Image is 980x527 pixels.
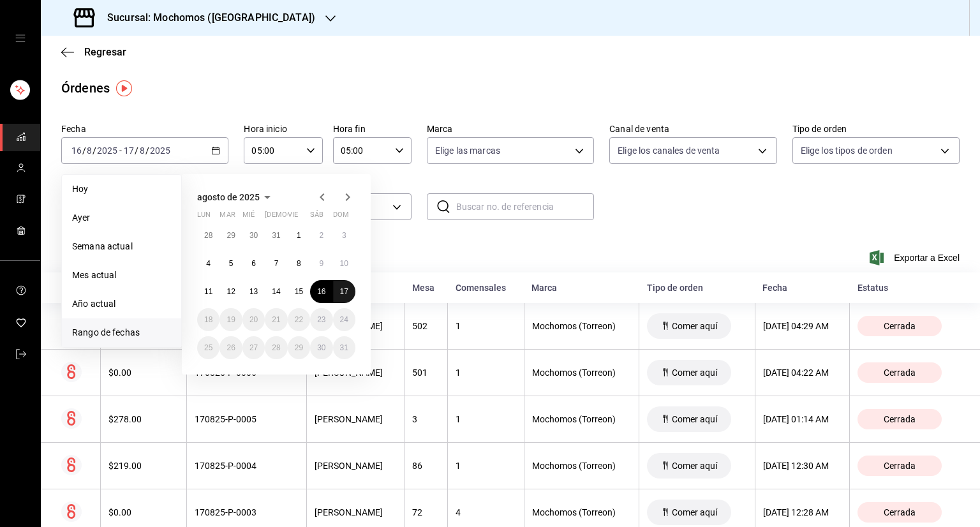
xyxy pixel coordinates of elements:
input: -- [86,145,93,156]
span: Año actual [72,297,171,311]
div: 170825-P-0004 [195,461,299,471]
label: Tipo de orden [792,124,960,133]
button: 2 de agosto de 2025 [310,224,332,247]
label: Hora fin [333,124,412,133]
button: 7 de agosto de 2025 [265,252,287,275]
abbr: 20 de agosto de 2025 [249,315,258,324]
abbr: 15 de agosto de 2025 [295,287,303,296]
button: 29 de julio de 2025 [219,224,242,247]
abbr: miércoles [242,211,255,224]
span: Comer aquí [667,461,722,471]
abbr: 11 de agosto de 2025 [204,287,212,296]
span: Cerrada [879,461,921,471]
div: 3 [412,414,440,424]
button: 1 de agosto de 2025 [288,224,310,247]
div: 1 [456,461,516,471]
button: 27 de agosto de 2025 [242,336,265,359]
label: Fecha [61,124,228,133]
span: Cerrada [879,321,921,331]
div: Fecha [762,283,842,293]
input: ---- [96,145,118,156]
button: 12 de agosto de 2025 [219,280,242,303]
div: [DATE] 12:28 AM [763,507,842,517]
span: Comer aquí [667,507,722,517]
div: 4 [456,507,516,517]
div: [DATE] 04:22 AM [763,367,842,378]
abbr: 29 de julio de 2025 [226,231,235,240]
div: Mochomos (Torreon) [532,507,632,517]
input: -- [71,145,82,156]
button: 3 de agosto de 2025 [333,224,355,247]
label: Hora inicio [244,124,322,133]
div: Mesa [412,283,440,293]
button: 28 de julio de 2025 [197,224,219,247]
abbr: 5 de agosto de 2025 [229,259,234,268]
abbr: 18 de agosto de 2025 [204,315,212,324]
button: 21 de agosto de 2025 [265,308,287,331]
span: Mes actual [72,269,171,282]
div: $0.00 [108,507,178,517]
h3: Sucursal: Mochomos ([GEOGRAPHIC_DATA]) [97,10,315,26]
span: / [93,145,96,156]
div: $219.00 [108,461,178,471]
button: 30 de julio de 2025 [242,224,265,247]
span: Cerrada [879,414,921,424]
input: Buscar no. de referencia [456,194,594,219]
span: Comer aquí [667,367,722,378]
span: Semana actual [72,240,171,253]
div: 1 [456,367,516,378]
abbr: 16 de agosto de 2025 [317,287,325,296]
button: 31 de julio de 2025 [265,224,287,247]
button: 26 de agosto de 2025 [219,336,242,359]
div: $278.00 [108,414,178,424]
span: / [82,145,86,156]
abbr: 21 de agosto de 2025 [272,315,280,324]
abbr: sábado [310,211,323,224]
div: Mochomos (Torreon) [532,414,632,424]
div: [DATE] 01:14 AM [763,414,842,424]
input: ---- [149,145,171,156]
abbr: 19 de agosto de 2025 [226,315,235,324]
abbr: lunes [197,211,211,224]
input: -- [139,145,145,156]
div: [PERSON_NAME] [315,414,396,424]
abbr: viernes [288,211,298,224]
span: Hoy [72,182,171,196]
span: - [119,145,122,156]
button: 18 de agosto de 2025 [197,308,219,331]
button: 13 de agosto de 2025 [242,280,265,303]
div: [PERSON_NAME] [315,461,396,471]
div: 72 [412,507,440,517]
div: 501 [412,367,440,378]
button: 29 de agosto de 2025 [288,336,310,359]
abbr: 23 de agosto de 2025 [317,315,325,324]
div: 170825-P-0003 [195,507,299,517]
button: 24 de agosto de 2025 [333,308,355,331]
div: Mochomos (Torreon) [532,461,632,471]
span: Elige las marcas [435,144,500,157]
abbr: 28 de julio de 2025 [204,231,212,240]
button: 20 de agosto de 2025 [242,308,265,331]
div: 1 [456,414,516,424]
abbr: jueves [265,211,340,224]
abbr: 2 de agosto de 2025 [319,231,323,240]
span: Comer aquí [667,414,722,424]
abbr: 25 de agosto de 2025 [204,343,212,352]
span: / [145,145,149,156]
img: Tooltip marker [116,80,132,96]
button: 19 de agosto de 2025 [219,308,242,331]
span: / [135,145,138,156]
abbr: martes [219,211,235,224]
abbr: 31 de julio de 2025 [272,231,280,240]
button: 16 de agosto de 2025 [310,280,332,303]
abbr: 10 de agosto de 2025 [340,259,348,268]
span: Exportar a Excel [872,250,960,265]
abbr: 3 de agosto de 2025 [342,231,346,240]
span: Rango de fechas [72,326,171,339]
div: Órdenes [61,78,110,98]
abbr: 29 de agosto de 2025 [295,343,303,352]
button: 9 de agosto de 2025 [310,252,332,275]
label: Canal de venta [609,124,776,133]
span: agosto de 2025 [197,192,260,202]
